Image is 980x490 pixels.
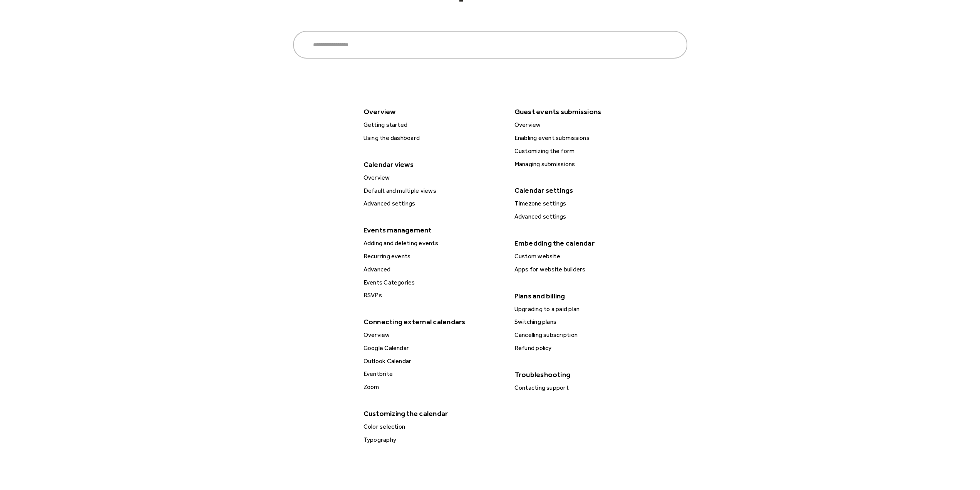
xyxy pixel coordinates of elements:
div: Overview [361,173,505,183]
a: Zoom [360,382,505,392]
div: Advanced [361,264,505,274]
div: Plans and billing [511,289,655,303]
a: Custom website [511,251,656,261]
div: Customizing the form [512,146,656,156]
a: Apps for website builders [511,264,656,274]
div: Recurring events [361,251,505,261]
div: Contacting support [512,383,656,393]
div: Switching plans [512,317,656,327]
a: Advanced settings [511,212,656,222]
div: Customizing the calendar [360,407,504,420]
a: Overview [360,330,505,340]
div: Embedding the calendar [511,236,655,250]
div: Troubleshooting [511,368,655,381]
a: Refund policy [511,343,656,353]
div: Calendar settings [511,184,655,197]
div: Using the dashboard [361,133,505,143]
div: Overview [361,330,505,340]
div: Eventbrite [361,369,505,379]
a: Cancelling subscription [511,330,656,340]
a: Getting started [360,120,505,130]
a: RSVPs [360,290,505,300]
a: Eventbrite [360,369,505,379]
div: Timezone settings [512,199,656,209]
div: Guest events submissions [511,105,655,118]
a: Outlook Calendar [360,356,505,366]
div: Google Calendar [361,343,505,353]
div: Apps for website builders [512,264,656,274]
div: Advanced settings [361,199,505,209]
div: Managing submissions [512,159,656,169]
div: Events management [360,223,504,237]
a: Using the dashboard [360,133,505,143]
a: Adding and deleting events [360,238,505,248]
div: Overview [360,105,504,118]
a: Switching plans [511,317,656,327]
div: Zoom [361,382,505,392]
div: Enabling event submissions [512,133,656,143]
div: Typography [361,435,505,445]
a: Google Calendar [360,343,505,353]
div: Connecting external calendars [360,315,504,328]
a: Default and multiple views [360,186,505,196]
a: Recurring events [360,251,505,261]
a: Overview [511,120,656,130]
a: Managing submissions [511,159,656,169]
div: Getting started [361,120,505,130]
div: Overview [512,120,656,130]
div: Advanced settings [512,212,656,222]
a: Contacting support [511,383,656,393]
div: Adding and deleting events [361,238,505,248]
a: Events Categories [360,278,505,288]
a: Upgrading to a paid plan [511,304,656,314]
div: Events Categories [361,278,505,288]
a: Enabling event submissions [511,133,656,143]
div: Custom website [512,251,656,261]
div: Color selection [361,422,505,432]
a: Color selection [360,422,505,432]
a: Customizing the form [511,146,656,156]
div: Outlook Calendar [361,356,505,366]
div: Default and multiple views [361,186,505,196]
div: Upgrading to a paid plan [512,304,656,314]
div: Refund policy [512,343,656,353]
a: Advanced [360,264,505,274]
div: Cancelling subscription [512,330,656,340]
div: RSVPs [361,290,505,300]
a: Overview [360,173,505,183]
a: Typography [360,435,505,445]
a: Advanced settings [360,199,505,209]
a: Timezone settings [511,199,656,209]
div: Calendar views [360,158,504,171]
